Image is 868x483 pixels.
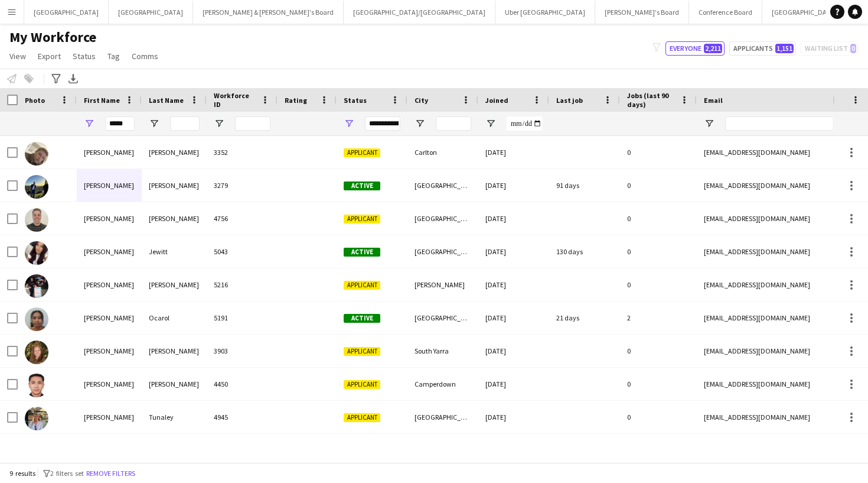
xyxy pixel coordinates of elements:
[344,248,380,257] span: Active
[214,91,256,109] span: Workforce ID
[25,241,48,265] img: Louisa Jewitt
[25,208,48,232] img: Louis Pratt
[620,136,697,168] div: 0
[436,116,471,131] input: City Filter Input
[77,268,142,301] div: [PERSON_NAME]
[207,368,278,400] div: 4450
[689,1,762,24] button: Conference Board
[407,235,478,268] div: [GEOGRAPHIC_DATA]
[49,72,63,86] app-action-btn: Advanced filters
[214,118,224,129] button: Open Filter Menu
[485,118,496,129] button: Open Filter Menu
[84,96,120,105] span: First Name
[478,335,549,367] div: [DATE]
[478,302,549,334] div: [DATE]
[704,118,714,129] button: Open Filter Menu
[344,1,495,24] button: [GEOGRAPHIC_DATA]/[GEOGRAPHIC_DATA]
[729,41,796,56] button: Applicants1,151
[407,136,478,168] div: Carlton
[407,368,478,400] div: Camperdown
[107,51,120,61] span: Tag
[142,401,207,433] div: Tunaley
[103,48,125,64] a: Tag
[478,235,549,268] div: [DATE]
[142,169,207,202] div: [PERSON_NAME]
[407,335,478,367] div: South Yarra
[77,202,142,235] div: [PERSON_NAME]
[170,116,200,131] input: Last Name Filter Input
[84,467,138,480] button: Remove filters
[77,368,142,400] div: [PERSON_NAME]
[149,118,159,129] button: Open Filter Menu
[77,235,142,268] div: [PERSON_NAME]
[142,335,207,367] div: [PERSON_NAME]
[407,268,478,301] div: [PERSON_NAME]
[149,96,184,105] span: Last Name
[344,181,380,190] span: Active
[478,401,549,433] div: [DATE]
[50,469,84,478] span: 2 filters set
[478,202,549,235] div: [DATE]
[495,1,595,24] button: Uber [GEOGRAPHIC_DATA]
[478,368,549,400] div: [DATE]
[407,169,478,202] div: [GEOGRAPHIC_DATA]
[549,169,620,202] div: 91 days
[627,91,676,109] span: Jobs (last 90 days)
[25,96,45,105] span: Photo
[620,302,697,334] div: 2
[620,401,697,433] div: 0
[105,116,135,131] input: First Name Filter Input
[132,51,158,61] span: Comms
[344,413,380,422] span: Applicant
[549,235,620,268] div: 130 days
[207,401,278,433] div: 4945
[25,341,48,364] img: Louise Sutton
[344,380,380,389] span: Applicant
[77,401,142,433] div: [PERSON_NAME]
[24,1,109,24] button: [GEOGRAPHIC_DATA]
[207,136,278,168] div: 3352
[478,136,549,168] div: [DATE]
[507,116,542,131] input: Joined Filter Input
[415,96,428,105] span: City
[207,335,278,367] div: 3903
[127,48,163,64] a: Comms
[66,72,80,86] app-action-btn: Export XLSX
[285,96,307,105] span: Rating
[84,118,94,129] button: Open Filter Menu
[207,169,278,202] div: 3279
[38,51,61,61] span: Export
[25,374,48,397] img: Marc Louis Siapno
[25,175,48,199] img: Louis Campbell-Reid
[620,368,697,400] div: 0
[77,302,142,334] div: [PERSON_NAME]
[344,148,380,157] span: Applicant
[193,1,344,24] button: [PERSON_NAME] & [PERSON_NAME]'s Board
[25,274,48,298] img: Louise Bradley
[142,302,207,334] div: Ocarol
[25,142,48,166] img: Everton Louis Duvoisin Filho
[33,48,66,64] a: Export
[344,347,380,356] span: Applicant
[207,268,278,301] div: 5216
[344,281,380,290] span: Applicant
[142,268,207,301] div: [PERSON_NAME]
[775,44,794,53] span: 1,151
[556,96,583,105] span: Last job
[9,51,26,61] span: View
[407,202,478,235] div: [GEOGRAPHIC_DATA]
[77,169,142,202] div: [PERSON_NAME]
[344,215,380,223] span: Applicant
[235,116,270,131] input: Workforce ID Filter Input
[109,1,193,24] button: [GEOGRAPHIC_DATA]
[704,96,723,105] span: Email
[25,407,48,430] img: Taylor-Louise Tunaley
[77,335,142,367] div: [PERSON_NAME]
[25,307,48,331] img: Louise Ocarol
[142,368,207,400] div: [PERSON_NAME]
[344,118,354,129] button: Open Filter Menu
[704,44,722,53] span: 2,211
[620,202,697,235] div: 0
[207,235,278,268] div: 5043
[73,51,96,61] span: Status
